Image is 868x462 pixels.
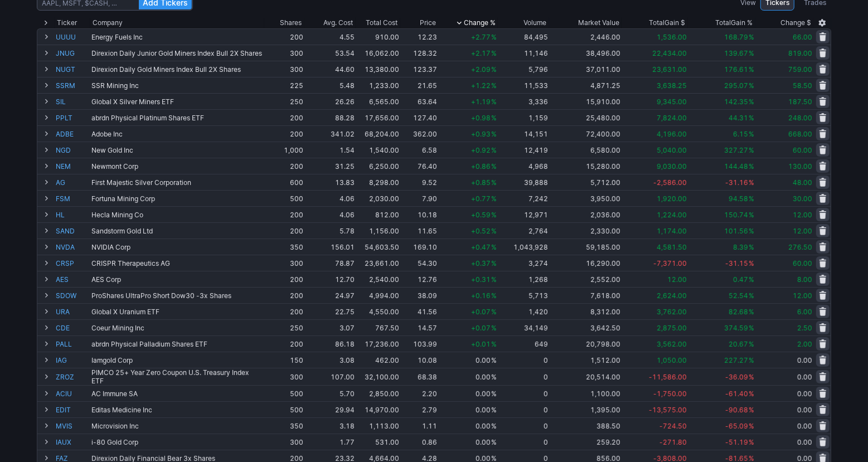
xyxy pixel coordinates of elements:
[400,109,438,125] td: 127.40
[91,275,263,284] div: AES Corp
[549,255,622,271] td: 16,290.00
[725,259,748,268] span: -31.15
[56,223,89,239] a: SAND
[788,49,812,57] span: 819.00
[471,308,491,316] span: +0.07
[793,291,812,300] span: 12.00
[491,308,497,316] span: %
[56,110,89,125] a: PPLT
[498,61,549,77] td: 5,796
[749,81,754,90] span: %
[400,239,438,255] td: 169.10
[471,130,491,138] span: +0.93
[724,146,748,154] span: 327.27
[56,434,89,450] a: IAUX
[498,222,549,239] td: 2,764
[797,308,812,316] span: 6.00
[724,324,748,332] span: 374.59
[657,114,687,122] span: 7,824.00
[264,77,304,93] td: 225
[400,206,438,222] td: 10.18
[749,114,754,122] span: %
[498,142,549,158] td: 12,419
[749,291,754,300] span: %
[498,239,549,255] td: 1,043,928
[91,65,263,74] div: Direxion Daily Gold Miners Index Bull 2X Shares
[356,142,400,158] td: 1,540.00
[657,33,687,41] span: 1,536.00
[304,61,356,77] td: 44.60
[549,158,622,174] td: 15,280.00
[549,61,622,77] td: 37,011.00
[724,211,748,219] span: 150.74
[780,17,811,28] span: Change $
[91,227,263,235] div: Sandstorm Gold Ltd
[549,239,622,255] td: 59,185.00
[264,239,304,255] td: 350
[56,61,89,77] a: NUGT
[749,33,754,41] span: %
[471,243,491,251] span: +0.47
[400,93,438,109] td: 63.64
[56,77,89,93] a: SSRM
[471,259,491,268] span: +0.37
[56,271,89,287] a: AES
[91,114,263,122] div: abrdn Physical Platinum Shares ETF
[264,93,304,109] td: 250
[549,77,622,93] td: 4,871.25
[400,28,438,45] td: 12.23
[91,81,263,90] div: SSR Mining Inc
[400,45,438,61] td: 128.32
[549,28,622,45] td: 2,446.00
[93,17,123,28] div: Company
[793,146,812,154] span: 60.00
[793,227,812,235] span: 12.00
[356,335,400,352] td: 17,236.00
[729,194,748,203] span: 94.58
[400,142,438,158] td: 6.58
[788,162,812,171] span: 130.00
[657,308,687,316] span: 3,762.00
[91,308,263,316] div: Global X Uranium ETF
[549,109,622,125] td: 25,480.00
[498,190,549,206] td: 7,242
[356,77,400,93] td: 1,233.00
[56,45,89,61] a: JNUG
[264,319,304,335] td: 250
[649,17,686,28] div: Gain $
[491,98,497,106] span: %
[356,206,400,222] td: 812.00
[793,194,812,203] span: 30.00
[788,243,812,251] span: 276.50
[749,308,754,316] span: %
[657,243,687,251] span: 4,581.50
[400,319,438,335] td: 14.57
[56,320,89,335] a: CDE
[56,142,89,158] a: NGD
[400,222,438,239] td: 11.65
[471,178,491,187] span: +0.85
[498,255,549,271] td: 3,274
[91,178,263,187] div: First Majestic Silver Corporation
[653,178,687,187] span: -2,586.00
[549,45,622,61] td: 38,496.00
[788,98,812,106] span: 187.50
[264,109,304,125] td: 200
[56,288,89,303] a: SDOW
[524,17,547,28] div: Volume
[749,49,754,57] span: %
[491,65,497,74] span: %
[498,319,549,335] td: 34,149
[652,49,687,57] span: 22,434.00
[729,291,748,300] span: 52.54
[491,324,497,332] span: %
[56,158,89,174] a: NEM
[471,65,491,74] span: +2.09
[56,304,89,319] a: URA
[91,146,263,154] div: New Gold Inc
[356,61,400,77] td: 13,380.00
[264,335,304,352] td: 200
[264,61,304,77] td: 300
[491,81,497,90] span: %
[304,255,356,271] td: 78.87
